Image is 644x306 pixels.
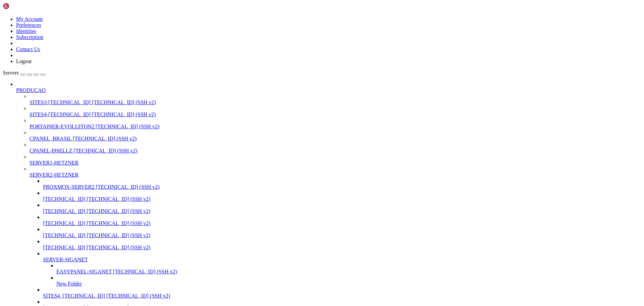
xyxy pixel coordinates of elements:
[92,112,156,117] span: [TECHNICAL_ID] (SSH v2)
[43,208,85,214] span: [TECHNICAL_ID]
[43,196,641,202] a: [TECHNICAL_ID] [TECHNICAL_ID] (SSH v2)
[30,148,641,154] a: CPANEL-I9SELLZ [TECHNICAL_ID] (SSH v2)
[43,257,641,263] a: SERVER-SIGANET
[96,184,159,190] span: [TECHNICAL_ID] (SSH v2)
[43,245,641,251] a: [TECHNICAL_ID] [TECHNICAL_ID] (SSH v2)
[43,287,641,299] li: SITES4_[TECHNICAL_ID] [TECHNICAL_ID] (SSH v2)
[30,112,641,118] a: SITES4-[TECHNICAL_ID] [TECHNICAL_ID] (SSH v2)
[43,293,105,299] span: SITES4_[TECHNICAL_ID]
[56,281,82,287] span: New Folder
[56,275,641,287] li: New Folder
[92,99,156,105] span: [TECHNICAL_ID] (SSH v2)
[16,87,641,93] a: PRODUCAO
[30,160,78,166] span: SERVER1-HETZNER
[30,112,91,117] span: SITES4-[TECHNICAL_ID]
[43,214,641,226] li: [TECHNICAL_ID] [TECHNICAL_ID] (SSH v2)
[113,269,177,274] span: [TECHNICAL_ID] (SSH v2)
[43,220,641,226] a: [TECHNICAL_ID] [TECHNICAL_ID] (SSH v2)
[30,136,641,142] a: CPANEL_BRASIL [TECHNICAL_ID] (SSH v2)
[3,3,41,9] img: Shellngn
[87,208,150,214] span: [TECHNICAL_ID] (SSH v2)
[16,58,32,64] a: Logout
[43,232,85,238] span: [TECHNICAL_ID]
[30,154,641,166] li: SERVER1-HETZNER
[16,28,36,34] a: Identities
[73,148,137,154] span: [TECHNICAL_ID] (SSH v2)
[87,245,150,250] span: [TECHNICAL_ID] (SSH v2)
[56,269,112,274] span: EASYPANEL-SIGANET
[16,16,43,22] a: My Account
[3,70,19,76] span: Servers
[43,190,641,202] li: [TECHNICAL_ID] [TECHNICAL_ID] (SSH v2)
[3,70,46,76] a: Servers
[43,196,85,202] span: [TECHNICAL_ID]
[30,93,641,105] li: SITES3-[TECHNICAL_ID] [TECHNICAL_ID] (SSH v2)
[43,220,85,226] span: [TECHNICAL_ID]
[16,34,43,40] a: Subscription
[16,46,40,52] a: Contact Us
[96,124,159,129] span: [TECHNICAL_ID] (SSH v2)
[43,184,94,190] span: PROXMOX-SERVER2
[43,257,88,262] span: SERVER-SIGANET
[43,208,641,214] a: [TECHNICAL_ID] [TECHNICAL_ID] (SSH v2)
[56,281,641,287] a: New Folder
[30,142,641,154] li: CPANEL-I9SELLZ [TECHNICAL_ID] (SSH v2)
[30,124,641,130] a: PORTAINER-EVOLUITON2 [TECHNICAL_ID] (SSH v2)
[30,99,641,105] a: SITES3-[TECHNICAL_ID] [TECHNICAL_ID] (SSH v2)
[43,178,641,190] li: PROXMOX-SERVER2 [TECHNICAL_ID] (SSH v2)
[30,172,78,178] span: SERVER2-HETZNER
[87,220,150,226] span: [TECHNICAL_ID] (SSH v2)
[43,232,641,238] a: [TECHNICAL_ID] [TECHNICAL_ID] (SSH v2)
[106,293,170,299] span: [TECHNICAL_ID] (SSH v2)
[56,263,641,275] li: EASYPANEL-SIGANET [TECHNICAL_ID] (SSH v2)
[16,22,41,28] a: Preferences
[43,184,641,190] a: PROXMOX-SERVER2 [TECHNICAL_ID] (SSH v2)
[30,124,94,129] span: PORTAINER-EVOLUITON2
[43,245,85,250] span: [TECHNICAL_ID]
[30,99,91,105] span: SITES3-[TECHNICAL_ID]
[30,130,641,142] li: CPANEL_BRASIL [TECHNICAL_ID] (SSH v2)
[30,105,641,118] li: SITES4-[TECHNICAL_ID] [TECHNICAL_ID] (SSH v2)
[87,196,150,202] span: [TECHNICAL_ID] (SSH v2)
[43,293,641,299] a: SITES4_[TECHNICAL_ID] [TECHNICAL_ID] (SSH v2)
[43,251,641,287] li: SERVER-SIGANET
[43,202,641,214] li: [TECHNICAL_ID] [TECHNICAL_ID] (SSH v2)
[30,160,641,166] a: SERVER1-HETZNER
[16,87,46,93] span: PRODUCAO
[87,232,150,238] span: [TECHNICAL_ID] (SSH v2)
[73,136,137,141] span: [TECHNICAL_ID] (SSH v2)
[43,238,641,251] li: [TECHNICAL_ID] [TECHNICAL_ID] (SSH v2)
[30,172,641,178] a: SERVER2-HETZNER
[30,136,71,141] span: CPANEL_BRASIL
[30,118,641,130] li: PORTAINER-EVOLUITON2 [TECHNICAL_ID] (SSH v2)
[43,226,641,238] li: [TECHNICAL_ID] [TECHNICAL_ID] (SSH v2)
[30,148,72,154] span: CPANEL-I9SELLZ
[56,269,641,275] a: EASYPANEL-SIGANET [TECHNICAL_ID] (SSH v2)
